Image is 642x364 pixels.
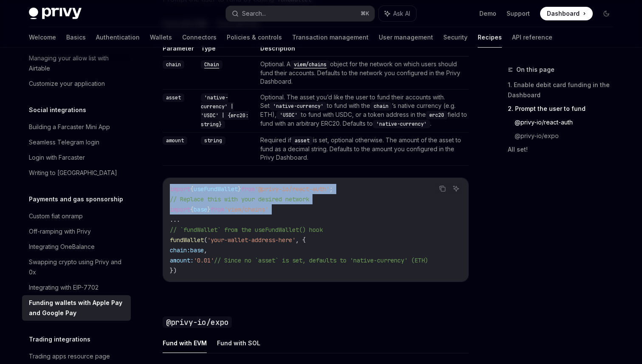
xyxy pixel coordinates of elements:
th: Type [197,44,257,56]
code: viem/chains [290,60,330,69]
div: Customize your application [29,79,105,89]
code: 'USDC' [276,111,301,119]
a: Building a Farcaster Mini App [22,119,131,135]
span: chain: [170,246,190,254]
div: Integrating with EIP-7702 [29,282,99,293]
span: from [211,206,224,213]
a: Integrating OneBalance [22,239,131,254]
a: Writing to [GEOGRAPHIC_DATA] [22,165,131,181]
a: Dashboard [540,7,593,20]
span: base [194,206,207,213]
div: Managing your allow list with Airtable [29,53,126,73]
div: Trading apps resource page [29,351,110,361]
span: // Replace this with your desired network [170,195,309,203]
h5: Payments and gas sponsorship [29,194,123,204]
a: Funding wallets with Apple Pay and Google Pay [22,295,131,321]
span: 'your-wallet-address-here' [207,236,296,244]
code: erc20 [426,111,448,119]
a: Integrating with EIP-7702 [22,280,131,295]
code: 'native-currency' | 'USDC' | {erc20: string} [201,93,248,129]
a: Recipes [478,27,502,48]
span: ... [170,216,180,223]
button: Copy the contents from the code block [437,183,448,194]
span: 'viem/chains' [224,206,268,213]
a: 1. Enable debit card funding in the Dashboard [508,78,620,102]
span: from [241,185,255,193]
span: ⌘ K [360,10,369,17]
span: '@privy-io/react-auth' [255,185,329,193]
code: Chain [201,60,222,69]
td: Optional. The asset you’d like the user to fund their accounts with. Set to fund with the ’s nati... [257,90,469,133]
span: On this page [516,65,555,75]
td: Optional. A object for the network on which users should fund their accounts. Defaults to the net... [257,56,469,90]
a: Customize your application [22,76,131,91]
div: Swapping crypto using Privy and 0x [29,257,126,277]
div: Funding wallets with Apple Pay and Google Pay [29,298,126,318]
span: Dashboard [547,9,580,18]
a: Trading apps resource page [22,349,131,364]
span: } [238,185,241,193]
span: , { [296,236,306,244]
span: { [190,185,194,193]
code: string [201,136,225,145]
span: }) [170,267,177,274]
span: import [170,206,190,213]
button: Fund with EVM [163,333,207,353]
a: Demo [479,9,496,18]
span: Ask AI [393,9,410,18]
a: Login with Farcaster [22,150,131,165]
a: 2. Prompt the user to fund [508,102,620,116]
code: asset [163,93,184,102]
a: Seamless Telegram login [22,135,131,150]
a: Welcome [29,27,56,48]
span: '0.01' [194,257,214,264]
span: ( [204,236,207,244]
a: @privy-io/expo [515,129,620,143]
div: Integrating OneBalance [29,242,95,252]
code: 'native-currency' [373,120,430,128]
img: dark logo [29,8,82,20]
a: Transaction management [292,27,369,48]
span: { [190,206,194,213]
code: chain [370,102,392,110]
td: Required if is set, optional otherwise. The amount of the asset to fund as a decimal string. Defa... [257,133,469,166]
code: amount [163,136,187,145]
button: Ask AI [451,183,462,194]
span: , [204,246,207,254]
a: User management [379,27,433,48]
a: Authentication [96,27,140,48]
span: fundWallet [170,236,204,244]
div: Building a Farcaster Mini App [29,122,110,132]
a: All set! [508,143,620,156]
span: import [170,185,190,193]
code: chain [163,60,184,69]
th: Parameter [163,44,197,56]
button: Search...⌘K [226,6,374,21]
a: Off-ramping with Privy [22,224,131,239]
a: Support [507,9,530,18]
span: // Since no `asset` is set, defaults to 'native-currency' (ETH) [214,257,428,264]
div: Off-ramping with Privy [29,226,91,237]
div: Login with Farcaster [29,152,85,163]
code: 'native-currency' [270,102,327,110]
a: Chain [201,60,222,68]
span: } [207,206,211,213]
button: Toggle dark mode [600,7,613,20]
span: amount: [170,257,194,264]
a: Policies & controls [227,27,282,48]
h5: Social integrations [29,105,86,115]
span: ; [329,185,333,193]
div: Seamless Telegram login [29,137,99,147]
a: Wallets [150,27,172,48]
a: Connectors [182,27,217,48]
a: Swapping crypto using Privy and 0x [22,254,131,280]
a: Security [443,27,467,48]
span: base [190,246,204,254]
code: asset [291,136,313,145]
button: Fund with SOL [217,333,260,353]
a: @privy-io/react-auth [515,116,620,129]
a: Custom fiat onramp [22,209,131,224]
a: API reference [512,27,552,48]
span: // `fundWallet` from the useFundWallet() hook [170,226,323,234]
h5: Trading integrations [29,334,90,344]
